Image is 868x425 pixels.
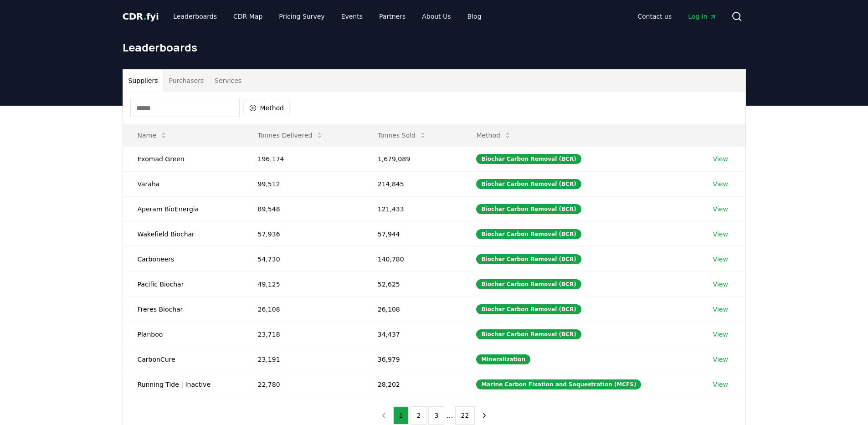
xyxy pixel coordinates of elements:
[272,8,332,25] a: Pricing Survey
[123,196,243,221] td: Aperam BioEnergia
[123,347,243,372] td: CarbonCure
[713,230,728,239] a: View
[713,380,728,389] a: View
[476,229,581,239] div: Biochar Carbon Removal (BCR)
[123,297,243,322] td: Freres Biochar
[243,246,363,271] td: 54,730
[243,347,363,372] td: 23,191
[123,322,243,347] td: Planboo
[334,8,370,25] a: Events
[460,8,489,25] a: Blog
[243,196,363,221] td: 89,548
[681,8,724,25] a: Log in
[446,410,453,421] li: ...
[123,10,159,23] a: CDR.fyi
[477,406,492,425] button: next page
[363,196,462,221] td: 121,433
[363,171,462,196] td: 214,845
[476,329,581,339] div: Biochar Carbon Removal (BCR)
[630,8,724,25] nav: Main
[411,406,426,425] button: 2
[123,40,746,55] h1: Leaderboards
[363,146,462,171] td: 1,679,089
[163,70,209,92] button: Purchasers
[476,154,581,164] div: Biochar Carbon Removal (BCR)
[363,271,462,297] td: 52,625
[123,146,243,171] td: Exomad Green
[363,297,462,322] td: 26,108
[123,171,243,196] td: Varaha
[363,246,462,271] td: 140,780
[630,8,679,25] a: Contact us
[393,406,409,425] button: 1
[166,8,488,25] nav: Main
[372,8,413,25] a: Partners
[123,11,159,22] span: CDR fyi
[713,330,728,339] a: View
[713,205,728,214] a: View
[476,279,581,289] div: Biochar Carbon Removal (BCR)
[713,305,728,314] a: View
[363,347,462,372] td: 36,979
[476,179,581,189] div: Biochar Carbon Removal (BCR)
[476,204,581,214] div: Biochar Carbon Removal (BCR)
[209,70,247,92] button: Services
[688,12,716,21] span: Log in
[243,146,363,171] td: 196,174
[243,101,290,115] button: Method
[476,379,641,389] div: Marine Carbon Fixation and Sequestration (MCFS)
[123,372,243,397] td: Running Tide | Inactive
[123,271,243,297] td: Pacific Biochar
[370,126,434,144] button: Tonnes Sold
[123,221,243,246] td: Wakefield Biochar
[243,221,363,246] td: 57,936
[469,126,519,144] button: Method
[363,221,462,246] td: 57,944
[363,322,462,347] td: 34,437
[713,179,728,189] a: View
[143,11,146,22] span: .
[243,372,363,397] td: 22,780
[123,246,243,271] td: Carboneers
[226,8,270,25] a: CDR Map
[476,354,530,364] div: Mineralization
[123,70,164,92] button: Suppliers
[476,254,581,264] div: Biochar Carbon Removal (BCR)
[166,8,224,25] a: Leaderboards
[363,372,462,397] td: 28,202
[243,322,363,347] td: 23,718
[415,8,458,25] a: About Us
[243,171,363,196] td: 99,512
[713,255,728,264] a: View
[130,126,175,144] button: Name
[713,280,728,289] a: View
[243,271,363,297] td: 49,125
[455,406,475,425] button: 22
[428,406,444,425] button: 3
[713,355,728,364] a: View
[476,304,581,314] div: Biochar Carbon Removal (BCR)
[251,126,331,144] button: Tonnes Delivered
[243,297,363,322] td: 26,108
[713,154,728,164] a: View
